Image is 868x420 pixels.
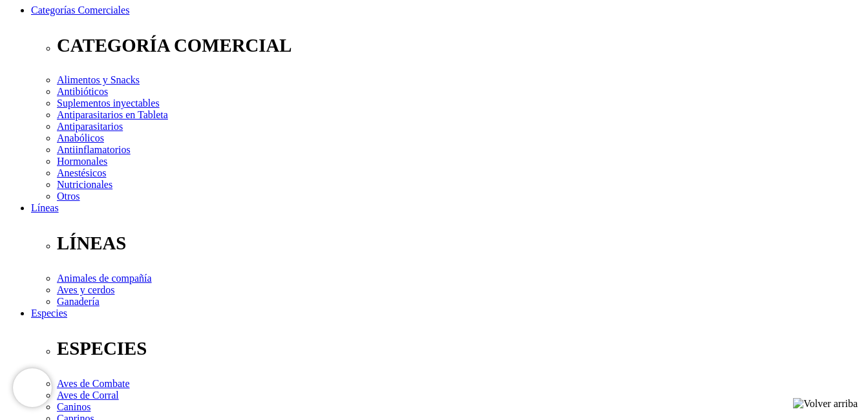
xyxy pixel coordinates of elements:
a: Especies [31,308,67,319]
a: Caninos [57,401,90,412]
a: Aves de Corral [57,390,119,401]
p: CATEGORÍA COMERCIAL [57,35,863,56]
a: Antibióticos [57,86,108,97]
a: Aves y cerdos [57,284,114,295]
a: Hormonales [57,156,107,167]
a: Animales de compañía [57,273,152,284]
a: Aves de Combate [57,378,130,389]
a: Anabólicos [57,132,104,143]
a: Nutricionales [57,179,112,190]
a: Antiparasitarios en Tableta [57,109,168,120]
iframe: Brevo live chat [13,368,52,407]
a: Otros [57,191,80,202]
a: Anestésicos [57,167,106,178]
p: ESPECIES [57,338,863,359]
p: LÍNEAS [57,233,863,254]
a: Líneas [31,202,59,213]
img: Volver arriba [793,398,858,410]
a: Alimentos y Snacks [57,74,140,85]
a: Ganadería [57,296,100,307]
a: Antiparasitarios [57,121,123,132]
a: Antiinflamatorios [57,144,131,155]
a: Categorías Comerciales [31,5,129,16]
a: Suplementos inyectables [57,98,160,109]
